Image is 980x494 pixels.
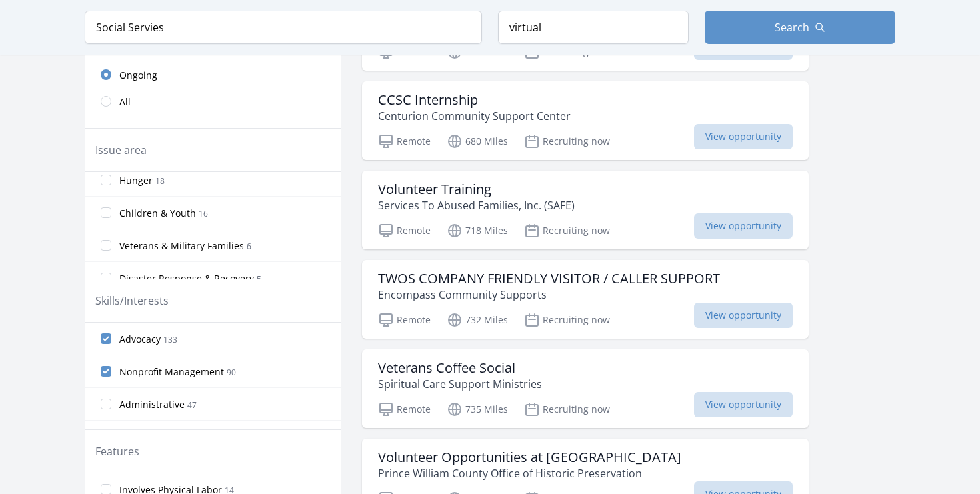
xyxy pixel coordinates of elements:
[163,334,177,345] span: 133
[101,273,111,283] input: Disaster Response & Recovery 5
[362,81,809,160] a: CCSC Internship Centurion Community Support Center Remote 680 Miles Recruiting now View opportunity
[119,207,196,220] span: Children & Youth
[378,133,431,149] p: Remote
[257,273,261,285] span: 5
[378,223,431,239] p: Remote
[378,360,542,376] h3: Veterans Coffee Social
[155,175,165,187] span: 18
[378,181,575,197] h3: Volunteer Training
[101,366,111,377] input: Nonprofit Management 90
[85,88,341,115] a: All
[119,333,161,346] span: Advocacy
[119,174,153,187] span: Hunger
[447,223,508,239] p: 718 Miles
[524,223,610,239] p: Recruiting now
[85,11,482,44] input: Keyword
[705,11,895,44] button: Search
[447,133,508,149] p: 680 Miles
[447,312,508,328] p: 732 Miles
[775,19,809,35] span: Search
[119,95,131,109] span: All
[447,401,508,417] p: 735 Miles
[362,260,809,339] a: TWOS COMPANY FRIENDLY VISITOR / CALLER SUPPORT Encompass Community Supports Remote 732 Miles Recr...
[95,443,139,459] legend: Features
[524,312,610,328] p: Recruiting now
[524,133,610,149] p: Recruiting now
[378,465,681,481] p: Prince William County Office of Historic Preservation
[362,171,809,249] a: Volunteer Training Services To Abused Families, Inc. (SAFE) Remote 718 Miles Recruiting now View ...
[199,208,208,219] span: 16
[378,287,720,303] p: Encompass Community Supports
[101,240,111,251] input: Veterans & Military Families 6
[694,213,793,239] span: View opportunity
[247,241,251,252] span: 6
[378,401,431,417] p: Remote
[378,271,720,287] h3: TWOS COMPANY FRIENDLY VISITOR / CALLER SUPPORT
[119,239,244,253] span: Veterans & Military Families
[95,142,147,158] legend: Issue area
[101,175,111,185] input: Hunger 18
[85,61,341,88] a: Ongoing
[362,349,809,428] a: Veterans Coffee Social Spiritual Care Support Ministries Remote 735 Miles Recruiting now View opp...
[101,399,111,409] input: Administrative 47
[378,92,571,108] h3: CCSC Internship
[378,376,542,392] p: Spiritual Care Support Ministries
[119,398,185,411] span: Administrative
[498,11,689,44] input: Location
[524,401,610,417] p: Recruiting now
[694,392,793,417] span: View opportunity
[378,312,431,328] p: Remote
[101,207,111,218] input: Children & Youth 16
[378,197,575,213] p: Services To Abused Families, Inc. (SAFE)
[95,293,169,309] legend: Skills/Interests
[694,303,793,328] span: View opportunity
[378,108,571,124] p: Centurion Community Support Center
[694,124,793,149] span: View opportunity
[119,272,254,285] span: Disaster Response & Recovery
[119,365,224,379] span: Nonprofit Management
[227,367,236,378] span: 90
[378,449,681,465] h3: Volunteer Opportunities at [GEOGRAPHIC_DATA]
[119,69,157,82] span: Ongoing
[187,399,197,411] span: 47
[101,333,111,344] input: Advocacy 133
